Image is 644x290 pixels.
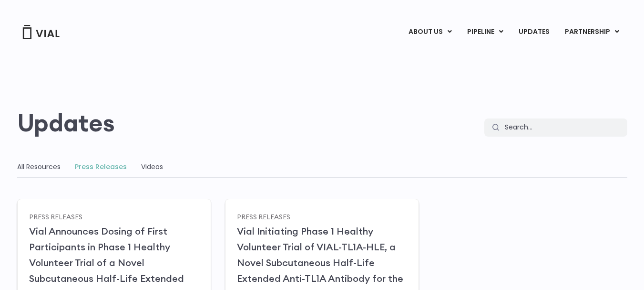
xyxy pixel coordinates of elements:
a: ABOUT USMenu Toggle [401,24,459,40]
h2: Updates [17,109,115,137]
a: PIPELINEMenu Toggle [460,24,511,40]
a: UPDATES [511,24,557,40]
img: Vial Logo [22,25,60,39]
a: PARTNERSHIPMenu Toggle [557,24,627,40]
input: Search... [499,118,627,137]
a: Press Releases [29,212,82,221]
a: All Resources [17,162,61,172]
a: Press Releases [237,212,290,221]
a: Press Releases [75,162,127,172]
a: Videos [141,162,163,172]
